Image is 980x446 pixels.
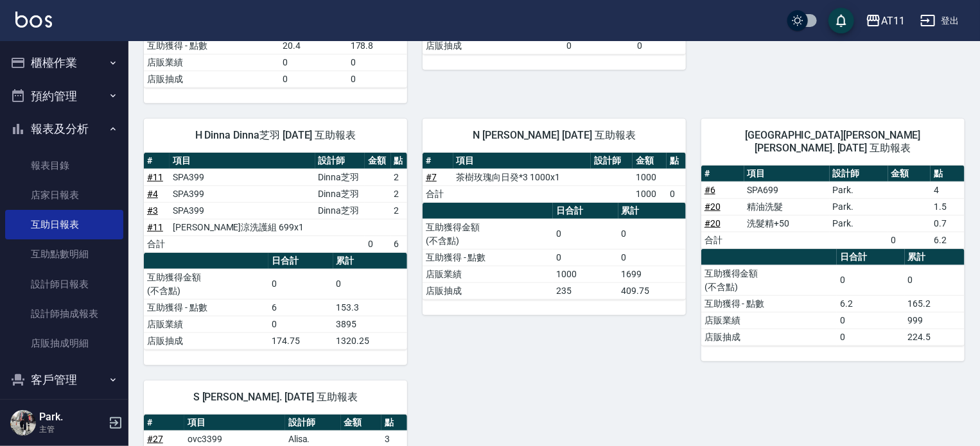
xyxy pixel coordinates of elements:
td: 茶樹玫瑰向日癸*3 1000x1 [453,169,591,185]
th: 項目 [453,153,591,169]
td: 165.2 [905,295,965,312]
span: H Dinna Dinna芝羽 [DATE] 互助報表 [159,129,392,142]
a: #11 [147,222,163,232]
td: 0 [905,265,965,295]
th: 點 [381,415,407,431]
td: 178.8 [347,37,407,54]
td: 0 [634,37,686,54]
td: 0 [837,329,905,345]
h5: Park. [39,411,105,424]
a: 店家日報表 [5,180,123,210]
th: 項目 [184,415,284,431]
a: 互助點數明細 [5,239,123,269]
td: 1000 [633,169,666,185]
td: 20.4 [279,37,347,54]
span: N [PERSON_NAME] [DATE] 互助報表 [438,129,670,142]
a: #27 [147,434,163,444]
a: #3 [147,205,158,216]
td: 精油洗髮 [744,198,830,215]
th: 累計 [905,249,965,266]
td: 洗髮精+50 [744,215,830,232]
td: 互助獲得 - 點數 [144,37,279,54]
td: 2 [391,169,407,185]
table: a dense table [701,166,965,249]
td: 1000 [633,185,666,202]
td: 店販抽成 [701,329,837,345]
button: 報表及分析 [5,112,123,146]
th: # [423,153,453,169]
th: # [144,415,184,431]
td: Dinna芝羽 [315,169,365,185]
th: 日合計 [553,203,618,219]
td: 6.2 [931,232,965,248]
td: 2 [391,185,407,202]
a: 店販抽成明細 [5,329,123,358]
td: 0 [268,316,333,332]
div: AT11 [881,13,905,29]
table: a dense table [144,153,407,253]
th: # [701,166,744,182]
td: 店販抽成 [423,282,553,299]
td: 合計 [423,185,453,202]
td: Dinna芝羽 [315,185,365,202]
button: 登出 [915,9,965,33]
td: [PERSON_NAME]涼洗護組 699x1 [170,219,315,236]
th: 金額 [365,153,390,169]
button: 客戶管理 [5,363,123,397]
td: 4 [931,182,965,198]
td: 合計 [144,236,170,252]
td: 3895 [333,316,407,332]
th: 設計師 [315,153,365,169]
a: 互助日報表 [5,210,123,239]
td: 6 [268,299,333,316]
td: 224.5 [905,329,965,345]
td: 互助獲得 - 點數 [701,295,837,312]
td: 0 [618,219,686,249]
td: 0 [333,269,407,299]
td: 店販業績 [144,54,279,71]
td: Park. [830,182,888,198]
td: 互助獲得金額 (不含點) [701,265,837,295]
td: 互助獲得 - 點數 [423,249,553,266]
img: Logo [15,12,52,28]
a: #11 [147,172,163,182]
td: SPA699 [744,182,830,198]
th: 設計師 [591,153,633,169]
a: 報表目錄 [5,151,123,180]
table: a dense table [144,253,407,350]
th: 累計 [333,253,407,270]
td: Park. [830,215,888,232]
td: 店販業績 [701,312,837,329]
td: 0 [888,232,931,248]
a: #6 [704,185,715,195]
button: save [828,8,854,33]
p: 主管 [39,424,105,435]
td: 互助獲得金額 (不含點) [423,219,553,249]
td: SPA399 [170,169,315,185]
button: 員工及薪資 [5,397,123,430]
a: #7 [426,172,437,182]
td: 互助獲得 - 點數 [144,299,268,316]
td: 153.3 [333,299,407,316]
td: 6 [391,236,407,252]
td: 409.75 [618,282,686,299]
td: 0 [279,54,347,71]
td: SPA399 [170,202,315,219]
th: 金額 [633,153,666,169]
th: 設計師 [285,415,341,431]
td: 0 [618,249,686,266]
td: 174.75 [268,332,333,349]
td: 0 [347,71,407,87]
td: 0 [837,312,905,329]
td: 0 [553,219,618,249]
td: 0 [365,236,390,252]
td: 店販業績 [144,316,268,332]
td: 0 [553,249,618,266]
td: Dinna芝羽 [315,202,365,219]
table: a dense table [423,203,686,300]
td: 1320.25 [333,332,407,349]
td: 2 [391,202,407,219]
table: a dense table [423,153,686,203]
td: 店販業績 [423,266,553,282]
td: 1000 [553,266,618,282]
